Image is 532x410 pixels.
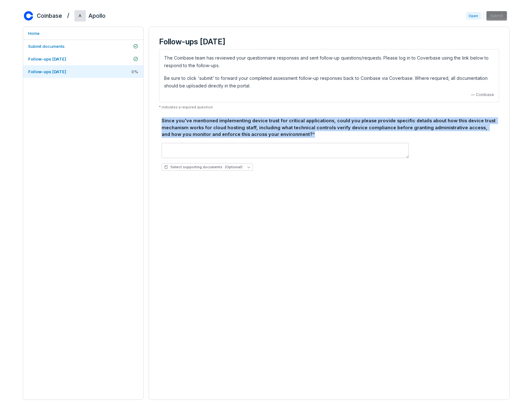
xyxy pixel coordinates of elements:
[466,12,481,20] span: Open
[131,69,138,74] span: 0 %
[88,12,106,20] h2: Apollo
[162,117,497,138] div: Since you've mentioned implementing device trust for critical applications, could you please prov...
[28,69,66,74] span: Follow-ups [DATE]
[164,54,494,69] p: The Coinbase team has reviewed your questionnaire responses and sent follow-up questions/requests...
[164,74,494,90] p: Be sure to click 'submit' to forward your completed assessment follow-up responses back to Coinba...
[67,10,69,20] h2: /
[159,105,499,110] p: * indicates a required question
[37,12,62,20] h2: Coinbase
[476,92,494,97] span: Coinbase
[28,56,66,61] span: Follow-ups [DATE]
[23,53,143,65] a: Follow-ups [DATE]
[23,40,143,53] a: Submit documents
[23,65,143,78] a: Follow-ups [DATE]0%
[225,165,242,170] span: (Optional)
[159,37,499,47] h3: Follow-ups [DATE]
[28,44,65,49] span: Submit documents
[471,92,475,97] span: —
[23,27,143,40] a: Home
[164,165,242,170] span: Select supporting documents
